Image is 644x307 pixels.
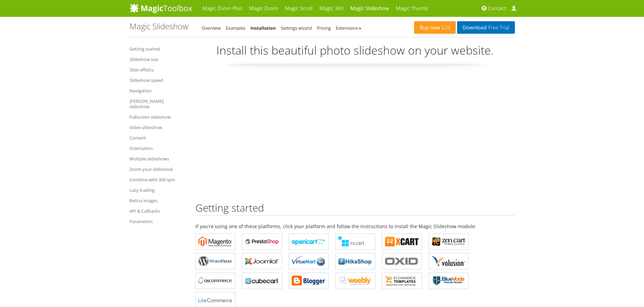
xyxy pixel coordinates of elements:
a: Navigation [129,87,185,95]
b: Magic Slideshow for X-Cart [385,237,419,247]
a: Buy now£29 [414,21,456,34]
a: Content [129,134,185,142]
b: Magic Slideshow for Blogger [292,276,326,286]
a: Orientation [129,144,185,152]
a: Magic Slideshow for BlueVoda [429,273,469,289]
a: Settings wizard [281,25,312,31]
b: Magic Slideshow for osCommerce [198,276,232,286]
a: Video slideshow [129,123,185,131]
a: Overview [202,25,221,31]
a: Magic Slideshow for X-Cart [382,234,422,250]
a: Magic Slideshow for HikaShop [335,253,375,269]
b: Magic Slideshow for CS-Cart [338,237,372,247]
a: Slide effects [129,66,185,74]
b: Magic Slideshow for Joomla [245,256,279,266]
b: Magic Slideshow for ecommerce Templates [385,276,419,286]
a: Combine with 360 spin [129,176,185,184]
a: Getting started [129,45,185,53]
a: Examples [226,25,245,31]
b: Magic Slideshow for LiteCommerce [198,295,232,305]
a: Magic Slideshow for ecommerce Templates [382,273,422,289]
a: Magic Slideshow for CubeCart [242,273,282,289]
a: Extensions [336,25,361,31]
b: Magic Slideshow for Zen Cart [432,237,466,247]
h2: Getting started [195,202,515,216]
b: Magic Slideshow for PrestaShop [245,237,279,247]
a: Magic Slideshow for Magento [195,234,235,250]
a: Lazy loading [129,186,185,194]
b: Magic Slideshow for BlueVoda [432,276,466,286]
a: Magic Slideshow for osCommerce [195,273,235,289]
a: Magic Slideshow for Zen Cart [429,234,469,250]
a: Magic Slideshow for WordPress [195,253,235,269]
h1: Magic Slideshow [129,22,188,31]
a: API & Callbacks [129,207,185,215]
span: £29 [440,25,451,30]
b: Magic Slideshow for OXID [385,256,419,266]
b: Magic Slideshow for HikaShop [338,256,372,266]
a: Magic Slideshow for OpenCart [289,234,329,250]
b: Magic Slideshow for OpenCart [292,237,326,247]
b: Magic Slideshow for WordPress [198,256,232,266]
span: Free Trial [486,25,509,30]
a: Slideshow speed [129,76,185,84]
a: Magic Slideshow for PrestaShop [242,234,282,250]
a: [PERSON_NAME] slideshow [129,97,185,111]
a: Magic Slideshow for Volusion [429,253,469,269]
a: Parameters [129,217,185,225]
a: Zoom your slideshow [129,165,185,173]
p: Install this beautiful photo slideshow on your website. [195,42,515,64]
b: Magic Slideshow for Magento [198,237,232,247]
b: Magic Slideshow for CubeCart [245,276,279,286]
a: Magic Slideshow for VirtueMart [289,253,329,269]
a: Retina images [129,196,185,205]
a: DownloadFree Trial [457,21,515,34]
a: Slideshow size [129,55,185,63]
b: Magic Slideshow for Volusion [432,256,466,266]
img: MagicToolbox.com - Image tools for your website [129,3,192,13]
a: Magic Slideshow for Weebly [335,273,375,289]
a: Multiple slideshows [129,155,185,163]
a: Pricing [317,25,331,31]
a: Fullscreen slideshow [129,113,185,121]
a: Magic Slideshow for Joomla [242,253,282,269]
a: Magic Slideshow for CS-Cart [335,234,375,250]
span: Contact [488,5,506,12]
p: If you're using one of these platforms, click your platform and follow the instructions to instal... [195,222,515,230]
b: Magic Slideshow for VirtueMart [292,256,326,266]
a: Magic Slideshow for OXID [382,253,422,269]
a: Installation [251,25,276,31]
a: Magic Slideshow for Blogger [289,273,329,289]
b: Magic Slideshow for Weebly [338,276,372,286]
